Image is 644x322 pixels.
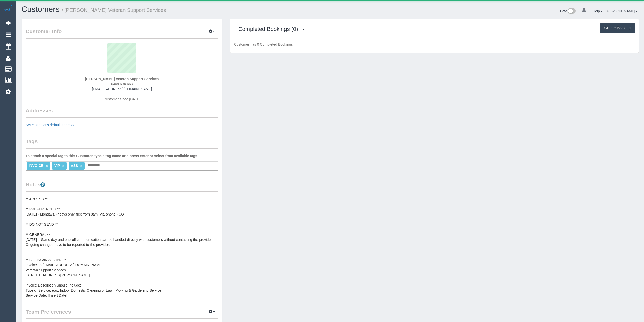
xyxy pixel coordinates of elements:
[593,9,602,13] a: Help
[234,42,635,47] p: Customer has 0 Completed Bookings
[80,164,82,168] a: ×
[92,87,152,91] a: [EMAIL_ADDRESS][DOMAIN_NAME]
[238,26,301,32] span: Completed Bookings (0)
[26,153,199,158] label: To attach a special tag to this Customer, type a tag name and press enter or select from availabl...
[26,196,218,298] pre: ** ACCESS ** ** PREFERENCES ** [DATE] - Mondays/Fridays only, flex from 8am. Via phone - CG ** DO...
[26,138,218,149] legend: Tags
[111,82,133,86] span: 0468 694 663
[62,7,166,13] small: / [PERSON_NAME] Veteran Support Services
[560,9,576,13] a: Beta
[46,164,48,168] a: ×
[26,181,218,192] legend: Notes
[26,123,74,127] a: Set customer's default address
[54,164,60,168] span: VIP
[567,8,576,15] img: New interface
[22,5,60,14] a: Customers
[26,308,218,319] legend: Team Preferences
[71,164,78,168] span: VSS
[606,9,638,13] a: [PERSON_NAME]
[85,77,159,81] strong: [PERSON_NAME] Veteran Support Services
[26,28,218,39] legend: Customer Info
[3,5,13,12] img: Automaid Logo
[29,164,43,168] span: INVOICE
[103,97,140,101] span: Customer since [DATE]
[600,23,635,33] button: Create Booking
[62,164,64,168] a: ×
[234,23,309,35] button: Completed Bookings (0)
